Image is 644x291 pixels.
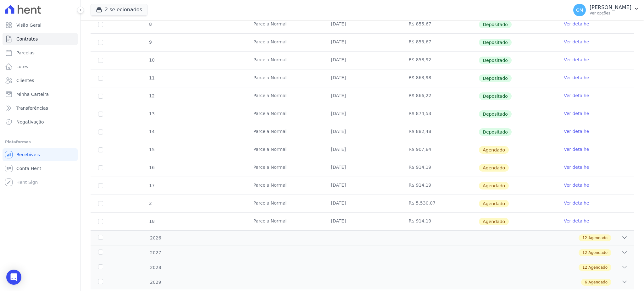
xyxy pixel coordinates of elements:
td: [DATE] [324,159,401,177]
span: 6 [585,279,587,285]
span: Agendado [479,182,509,189]
span: 9 [148,40,152,45]
td: Parcela Normal [246,87,324,105]
span: Depositado [479,21,512,28]
span: 13 [148,111,155,116]
span: 18 [148,219,155,224]
span: Recebíveis [16,151,40,158]
a: Minha Carteira [3,88,78,101]
td: [DATE] [324,87,401,105]
td: [DATE] [324,16,401,33]
span: Agendado [588,235,608,241]
td: Parcela Normal [246,177,324,195]
input: default [98,165,103,170]
td: R$ 914,19 [401,177,479,195]
input: default [98,147,103,152]
td: R$ 5.530,07 [401,195,479,212]
input: Só é possível selecionar pagamentos em aberto [98,94,103,99]
td: Parcela Normal [246,105,324,123]
td: R$ 907,84 [401,141,479,159]
td: Parcela Normal [246,213,324,230]
input: Só é possível selecionar pagamentos em aberto [98,112,103,117]
input: Só é possível selecionar pagamentos em aberto [98,76,103,81]
a: Negativação [3,116,78,128]
span: Transferências [16,105,48,111]
a: Transferências [3,102,78,114]
a: Parcelas [3,47,78,59]
span: Clientes [16,77,34,84]
span: Agendado [479,164,509,172]
button: 2 selecionados [91,4,147,16]
span: Minha Carteira [16,91,49,97]
a: Ver detalhe [564,74,589,81]
td: R$ 858,92 [401,52,479,69]
span: 10 [148,58,155,63]
td: [DATE] [324,69,401,87]
input: default [98,219,103,224]
td: [DATE] [324,141,401,159]
td: Parcela Normal [246,159,324,177]
span: Contratos [16,36,38,42]
td: [DATE] [324,52,401,69]
td: [DATE] [324,123,401,141]
span: Agendado [588,279,608,285]
a: Clientes [3,74,78,87]
a: Ver detalhe [564,218,589,224]
span: 17 [148,183,155,188]
span: Agendado [479,218,509,225]
span: 12 [582,235,587,241]
td: [DATE] [324,195,401,212]
input: default [98,183,103,188]
td: Parcela Normal [246,16,324,33]
span: 11 [148,75,155,80]
a: Ver detalhe [564,182,589,188]
span: 15 [148,147,155,152]
a: Lotes [3,60,78,73]
span: 12 [582,250,587,255]
div: Plataformas [5,138,75,146]
a: Ver detalhe [564,39,589,45]
td: R$ 863,98 [401,69,479,87]
p: Ver opções [590,11,631,16]
span: 12 [582,265,587,270]
span: Depositado [479,74,512,82]
button: GM [PERSON_NAME] Ver opções [568,1,644,19]
a: Ver detalhe [564,110,589,117]
td: Parcela Normal [246,195,324,212]
span: Agendado [479,146,509,154]
a: Ver detalhe [564,146,589,152]
a: Visão Geral [3,19,78,31]
a: Ver detalhe [564,57,589,63]
a: Ver detalhe [564,128,589,135]
span: Negativação [16,119,44,125]
td: R$ 882,48 [401,123,479,141]
span: 2 [148,201,152,206]
td: R$ 855,67 [401,16,479,33]
input: Só é possível selecionar pagamentos em aberto [98,58,103,63]
span: 12 [148,93,155,98]
td: Parcela Normal [246,69,324,87]
a: Contratos [3,33,78,45]
span: Agendado [588,265,608,270]
span: Depositado [479,92,512,100]
span: 2029 [150,279,161,286]
td: [DATE] [324,213,401,230]
a: Recebíveis [3,148,78,161]
span: 16 [148,165,155,170]
td: Parcela Normal [246,34,324,51]
span: Lotes [16,63,28,70]
td: Parcela Normal [246,123,324,141]
td: [DATE] [324,34,401,51]
input: default [98,201,103,206]
input: Só é possível selecionar pagamentos em aberto [98,40,103,45]
span: Depositado [479,39,512,46]
span: Conta Hent [16,165,41,172]
input: Só é possível selecionar pagamentos em aberto [98,129,103,135]
span: Depositado [479,57,512,64]
span: 14 [148,129,155,134]
p: [PERSON_NAME] [590,4,631,11]
span: Depositado [479,110,512,118]
span: 2027 [150,250,161,256]
a: Ver detalhe [564,92,589,99]
a: Ver detalhe [564,21,589,27]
